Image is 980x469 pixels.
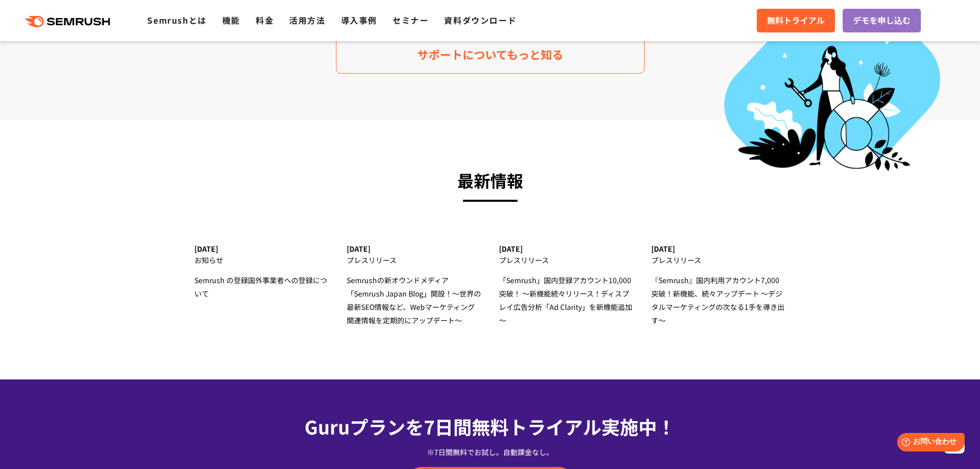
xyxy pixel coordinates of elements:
[194,275,327,299] span: Semrush の登録国外事業者への登録について
[853,14,911,27] span: デモを申し込む
[843,9,921,32] a: デモを申し込む
[767,14,825,27] span: 無料トライアル
[341,14,377,26] a: 導入事例
[147,14,206,26] a: Semrushとは
[888,429,969,458] iframe: Help widget launcher
[499,245,633,327] a: [DATE] プレスリリース 「Semrush」国内登録アカウント10,000突破！ ～新機能続々リリース！ディスプレイ広告分析「Ad Clarity」を新機能追加～
[393,14,429,26] a: セミナー
[194,245,329,300] a: [DATE] お知らせ Semrush の登録国外事業者への登録について
[194,166,786,194] h3: 最新情報
[347,275,481,325] span: Semrushの新オウンドメディア 「Semrush Japan Blog」開設！～世界の最新SEO情報など、Webマーケティング関連情報を定期的にアップデート～
[336,35,645,74] a: サポートについてもっと知る
[757,9,835,32] a: 無料トライアル
[499,253,633,267] div: プレスリリース
[289,14,325,26] a: 活用方法
[347,245,481,253] div: [DATE]
[256,14,274,26] a: 料金
[651,275,785,325] span: 『Semrush』国内利用アカウント7,000突破！新機能、続々アップデート ～デジタルマーケティングの次なる1手を導き出す～
[417,45,563,63] span: サポートについてもっと知る
[651,245,786,253] div: [DATE]
[222,14,240,26] a: 機能
[499,275,632,325] span: 「Semrush」国内登録アカウント10,000突破！ ～新機能続々リリース！ディスプレイ広告分析「Ad Clarity」を新機能追加～
[651,253,786,267] div: プレスリリース
[499,245,633,253] div: [DATE]
[194,245,329,253] div: [DATE]
[651,245,786,327] a: [DATE] プレスリリース 『Semrush』国内利用アカウント7,000突破！新機能、続々アップデート ～デジタルマーケティングの次なる1手を導き出す～
[194,253,329,267] div: お知らせ
[347,245,481,327] a: [DATE] プレスリリース Semrushの新オウンドメディア 「Semrush Japan Blog」開設！～世界の最新SEO情報など、Webマーケティング関連情報を定期的にアップデート～
[220,412,760,440] div: Guruプランを7日間
[347,253,481,267] div: プレスリリース
[444,14,516,26] a: 資料ダウンロード
[472,413,675,440] span: 無料トライアル実施中！
[220,447,760,457] div: ※7日間無料でお試し。自動課金なし。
